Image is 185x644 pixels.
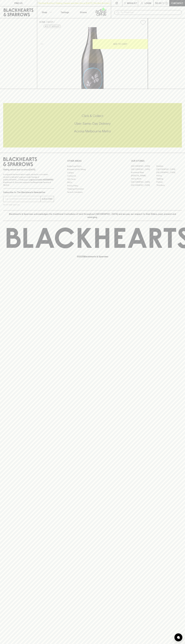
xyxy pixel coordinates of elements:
a: Bottle Drop FAQ's [67,165,118,168]
a: Privacy Policy [67,184,118,187]
p: $0.00 [155,2,162,5]
p: Checkout [171,2,183,5]
h5: Click & Collect [3,114,182,118]
a: Thornbury [156,184,182,187]
p: We will never spam you [3,203,54,206]
p: Login [145,2,151,5]
h5: Across Melbourne Metro [3,129,182,133]
a: Terms & Conditions [67,191,118,194]
a: [GEOGRAPHIC_DATA] [156,168,182,171]
div: Call to action block [3,103,182,147]
button: Shop [37,6,56,18]
a: [GEOGRAPHIC_DATA] [156,171,182,174]
a: Fitzroy North [131,177,156,180]
p: FIND US [14,2,23,5]
a: Gift Cards [67,178,118,181]
a: HOME [39,21,45,23]
a: Tastings [56,6,74,18]
p: Subscribe to The Blackhearts Newsletter [3,191,54,194]
a: Shipping Information [67,187,118,191]
a: Contact Us [67,174,118,178]
a: [PERSON_NAME] [131,174,156,177]
strong: Liquor License #32064953 [29,179,53,181]
button: Add to wishlist [139,19,147,26]
p: It is against the law to sell or supply alcohol to, or to obtain alcohol on behalf of a person un... [3,173,54,186]
p: Stores [80,11,87,14]
p: Tastings [61,11,69,14]
a: [GEOGRAPHIC_DATA] [131,165,156,168]
button: Add to wishlist [44,25,61,28]
a: Braddon [156,165,182,168]
a: [GEOGRAPHIC_DATA] [131,168,156,171]
p: 0 [166,2,167,4]
button: SUBSCRIBE [41,196,54,202]
p: SUBSCRIBE [42,197,53,200]
a: [GEOGRAPHIC_DATA] [131,180,156,184]
p: Sibling owned and run since [DATE] [3,168,54,171]
a: Careers [67,171,118,174]
input: e.g. jane@blackheartsandsparrows.com.au [5,197,40,201]
input: Try "Pinot noir" [121,10,180,15]
a: Brunswick West [131,171,156,174]
a: Stores [74,6,93,18]
a: FAQ's [67,181,118,184]
p: Shop [42,11,47,14]
img: bubble-icon [177,636,180,639]
a: Geelong [156,177,182,180]
p: OTHER AREAS [67,159,118,162]
button: ADD TO CART [93,39,148,49]
h5: Uber Same-Day Delivery [3,121,182,126]
a: SHOP [47,21,53,23]
a: Fitzroy [156,174,182,177]
img: 40776.png [37,27,148,89]
a: [GEOGRAPHIC_DATA] [131,184,156,187]
a: Business & Bulk Gifting [67,168,118,171]
a: Prahran [156,180,182,184]
p: OUR STORES [131,159,182,162]
p: ADD TO CART [113,42,127,46]
p: Blackhearts & Sparrows acknowledges the traditional Custodians of land throughout [GEOGRAPHIC_DAT... [5,212,180,219]
p: Wishlist [127,2,137,5]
